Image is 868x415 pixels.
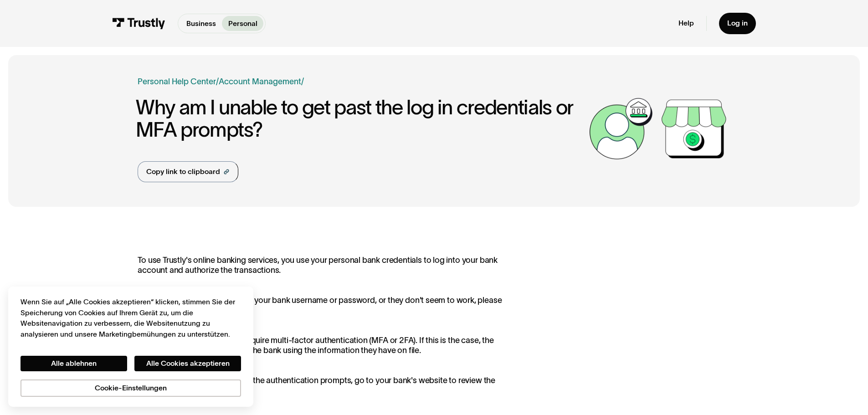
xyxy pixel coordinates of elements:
[138,376,519,395] p: If you can't get past the login or the authentication prompts, go to your bank's website to revie...
[8,287,253,407] div: Cookie banner
[134,356,241,371] button: Alle Cookies akzeptieren
[21,297,241,396] div: Datenschutz
[138,76,216,88] a: Personal Help Center
[138,256,519,275] p: To use Trustly's online banking services, you use your personal bank credentials to log into your...
[228,18,257,29] p: Personal
[719,13,756,34] a: Log in
[222,16,263,31] a: Personal
[21,379,241,397] button: Cookie-Einstellungen
[186,18,216,29] p: Business
[21,297,241,339] div: Wenn Sie auf „Alle Cookies akzeptieren“ klicken, stimmen Sie der Speicherung von Cookies auf Ihre...
[138,336,519,355] p: In some cases, your bank will require multi-factor authentication (MFA or 2FA). If this is the ca...
[301,76,304,88] div: /
[180,16,222,31] a: Business
[219,77,301,86] a: Account Management
[136,96,584,141] h1: Why am I unable to get past the log in credentials or MFA prompts?
[678,19,694,28] a: Help
[727,19,748,28] div: Log in
[138,161,238,182] a: Copy link to clipboard
[112,18,165,29] img: Trustly Logo
[21,356,127,371] button: Alle ablehnen
[216,76,219,88] div: /
[138,296,519,315] p: : If you have forgotten your bank username or password, or they don't seem to work, please contac...
[146,166,220,177] div: Copy link to clipboard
